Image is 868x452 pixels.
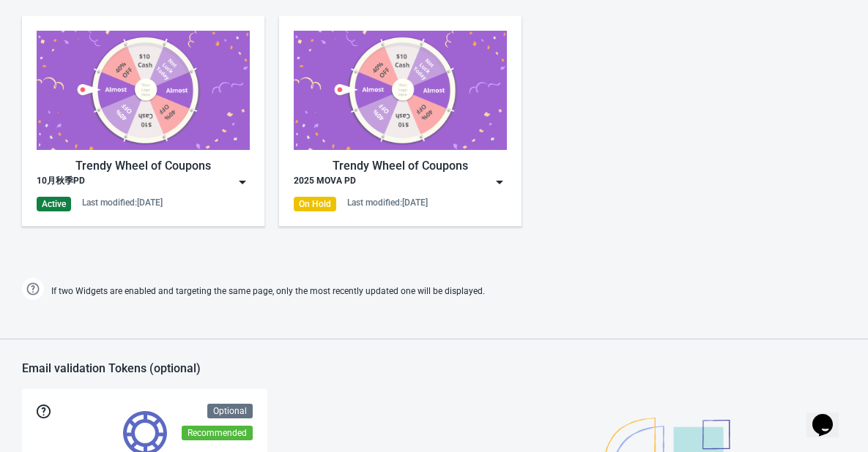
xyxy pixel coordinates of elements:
[492,175,507,189] img: dropdown.png
[22,278,44,300] img: help.png
[51,279,485,304] span: If two Widgets are enabled and targeting the same page, only the most recently updated one will b...
[207,404,253,418] div: Optional
[806,393,853,437] iframe: chat widget
[182,426,253,440] div: Recommended
[294,157,507,175] div: Trendy Wheel of Coupons
[294,31,507,150] img: trendy_game.png
[37,175,85,189] div: 10月秋季PD
[37,157,250,175] div: Trendy Wheel of Coupons
[294,175,356,189] div: 2025 MOVA PD
[82,197,163,208] div: Last modified: [DATE]
[37,197,71,211] div: Active
[37,31,250,150] img: trendy_game.png
[294,197,336,211] div: On Hold
[235,175,250,189] img: dropdown.png
[347,197,428,208] div: Last modified: [DATE]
